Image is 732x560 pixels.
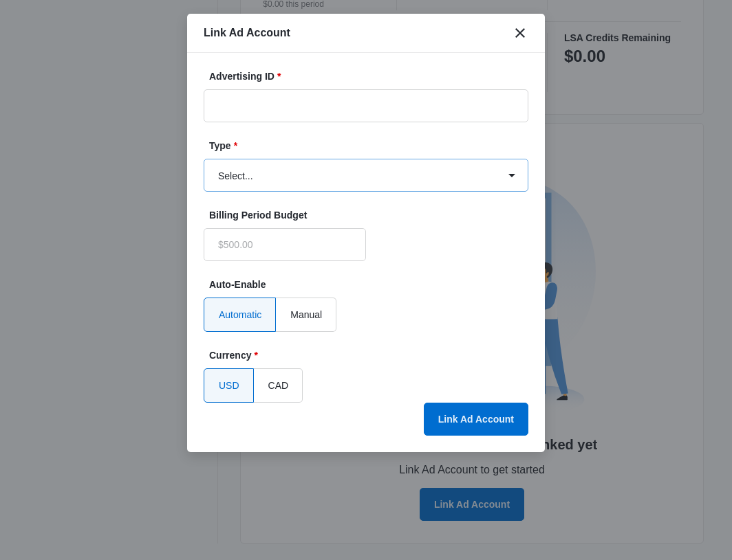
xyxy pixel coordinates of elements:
h1: Link Ad Account [204,25,290,41]
label: Advertising ID [209,69,534,84]
label: Manual [276,298,336,332]
label: Auto-Enable [209,278,534,292]
button: close [512,25,528,41]
button: Link Ad Account [424,403,528,436]
input: $500.00 [204,228,366,261]
label: USD [204,368,254,403]
label: Billing Period Budget [209,208,372,223]
label: Automatic [204,298,276,332]
label: CAD [254,368,303,403]
label: Type [209,139,534,153]
label: Currency [209,348,534,363]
